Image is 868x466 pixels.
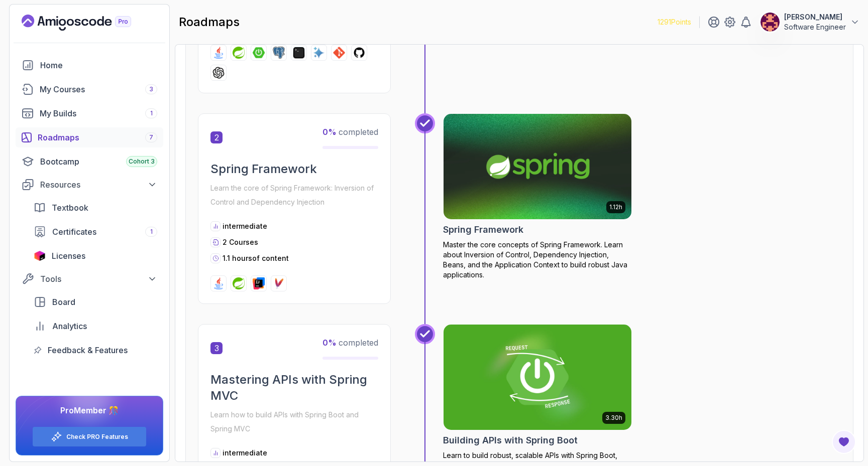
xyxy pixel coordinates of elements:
[52,250,85,262] span: Licenses
[149,85,153,93] span: 3
[40,59,157,71] div: Home
[16,151,163,172] a: bootcamp
[150,109,153,117] span: 1
[273,277,285,289] img: maven logo
[210,131,223,143] span: 2
[223,221,267,231] p: intermediate
[212,47,225,59] img: java logo
[443,240,632,280] p: Master the core concepts of Spring Framework. Learn about Inversion of Control, Dependency Inject...
[40,156,157,168] div: Bootcamp
[28,340,163,360] a: feedback
[52,202,88,214] span: Textbook
[52,320,87,332] span: Analytics
[210,408,378,436] p: Learn how to build APIs with Spring Boot and Spring MVC
[333,47,345,59] img: git logo
[223,238,258,246] span: 2 Courses
[609,203,622,211] p: 1.12h
[223,253,289,263] p: 1.1 hours of content
[760,12,860,32] button: user profile image[PERSON_NAME]Software Engineer
[32,426,147,447] button: Check PRO Features
[210,342,223,354] span: 3
[16,79,163,99] a: courses
[443,223,523,237] h2: Spring Framework
[40,83,157,95] div: My Courses
[444,325,631,430] img: Building APIs with Spring Boot card
[253,47,265,59] img: spring-boot logo
[253,277,265,289] img: intellij logo
[149,133,153,141] span: 7
[293,47,305,59] img: terminal logo
[210,161,378,177] h2: Spring Framework
[443,113,632,280] a: Spring Framework card1.12hSpring FrameworkMaster the core concepts of Spring Framework. Learn abo...
[233,47,245,59] img: spring logo
[28,316,163,336] a: analytics
[212,67,225,79] img: chatgpt logo
[273,47,285,59] img: postgres logo
[223,448,267,458] p: intermediate
[150,228,153,236] span: 1
[784,12,846,22] p: [PERSON_NAME]
[40,107,157,119] div: My Builds
[28,222,163,242] a: certificates
[34,251,46,261] img: jetbrains icon
[28,198,163,218] a: textbook
[40,273,157,285] div: Tools
[40,179,157,191] div: Resources
[322,338,378,348] span: completed
[16,103,163,123] a: builds
[38,131,157,143] div: Roadmaps
[322,127,337,137] span: 0 %
[16,127,163,147] a: roadmaps
[28,292,163,312] a: board
[233,277,245,289] img: spring logo
[52,296,75,308] span: Board
[16,270,163,288] button: Tools
[16,55,163,75] a: home
[28,246,163,266] a: licenses
[129,158,155,166] span: Cohort 3
[761,13,780,32] img: user profile image
[605,414,622,422] p: 3.30h
[322,338,337,348] span: 0 %
[322,127,378,137] span: completed
[66,433,128,441] a: Check PRO Features
[832,430,856,454] button: Open Feedback Button
[22,15,154,31] a: Landing page
[353,47,365,59] img: github logo
[439,111,636,222] img: Spring Framework card
[313,47,325,59] img: ai logo
[210,372,378,404] h2: Mastering APIs with Spring MVC
[179,14,240,30] h2: roadmaps
[48,344,128,356] span: Feedback & Features
[16,176,163,194] button: Resources
[658,17,691,27] p: 1291 Points
[210,181,378,209] p: Learn the core of Spring Framework: Inversion of Control and Dependency Injection
[784,22,846,32] p: Software Engineer
[443,433,578,447] h2: Building APIs with Spring Boot
[212,277,225,289] img: java logo
[52,226,96,238] span: Certificates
